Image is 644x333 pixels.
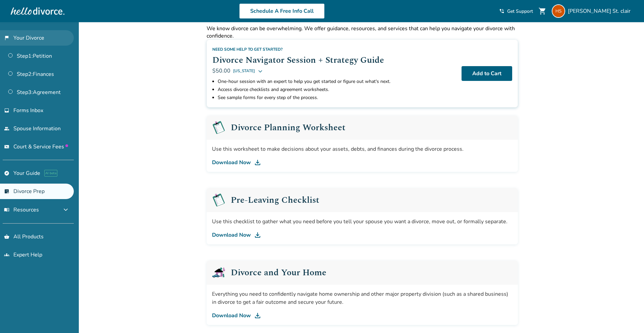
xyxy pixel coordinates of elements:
[254,231,262,239] img: DL
[212,312,513,320] a: Download Now
[212,218,513,226] div: Use this checklist to gather what you need before you tell your spouse you want a divorce, move o...
[4,189,9,194] span: list_alt_check
[212,121,225,134] img: Pre-Leaving Checklist
[499,8,504,14] span: phone_in_talk
[231,268,326,277] h2: Divorce and Your Home
[4,252,9,257] span: groups
[552,4,565,18] img: Hannah St. Clair
[233,67,263,75] button: [US_STATE]
[207,25,518,40] p: We know divorce can be overwhelming. We offer guidance, resources, and services that can help you...
[13,143,68,150] span: Court & Service Fees
[568,7,633,15] span: [PERSON_NAME] St. clair
[62,206,70,214] span: expand_more
[212,290,513,306] div: Everything you need to confidently navigate home ownership and other major property division (suc...
[212,231,513,239] a: Download Now
[4,35,9,41] span: flag_2
[4,144,9,149] span: universal_currency_alt
[44,170,57,177] span: AI beta
[212,266,225,279] img: Divorce and Your Home
[239,3,325,19] a: Schedule A Free Info Call
[507,8,533,14] span: Get Support
[4,206,39,213] span: Resources
[212,158,513,166] a: Download Now
[4,171,9,176] span: explore
[4,234,9,239] span: shopping_basket
[218,86,456,94] li: Access divorce checklists and agreement worksheets.
[218,94,456,102] li: See sample forms for every step of the process.
[4,108,9,113] span: inbox
[231,123,345,132] h2: Divorce Planning Worksheet
[610,301,644,333] iframe: Chat Widget
[231,196,319,204] h2: Pre-Leaving Checklist
[254,312,262,320] img: DL
[4,126,9,131] span: people
[13,107,43,114] span: Forms Inbox
[212,145,513,153] div: Use this worksheet to make decisions about your assets, debts, and finances during the divorce pr...
[233,67,255,75] span: [US_STATE]
[218,78,456,86] li: One-hour session with an expert to help you get started or figure out what's next.
[212,53,456,67] h2: Divorce Navigator Session + Strategy Guide
[499,8,533,14] a: phone_in_talkGet Support
[4,207,9,212] span: menu_book
[212,193,225,207] img: Pre-Leaving Checklist
[212,47,283,52] span: Need some help to get started?
[462,66,512,81] button: Add to Cart
[538,7,546,15] span: shopping_cart
[254,158,262,166] img: DL
[212,67,230,75] span: $50.00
